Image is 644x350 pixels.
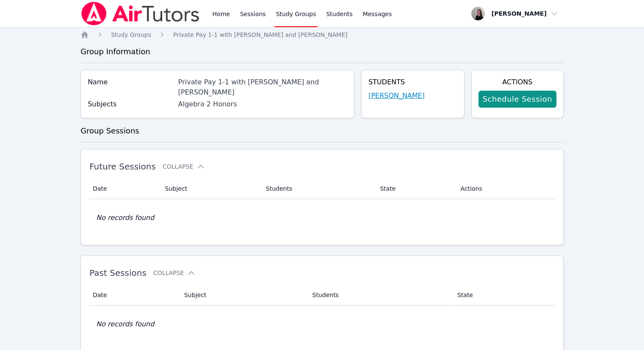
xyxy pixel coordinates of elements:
th: Students [307,285,452,306]
button: Collapse [153,269,196,277]
span: Study Groups [111,31,151,38]
th: State [452,285,555,306]
nav: Breadcrumb [80,31,564,39]
th: Date [89,178,160,199]
td: No records found [89,199,555,236]
span: Messages [363,10,392,18]
a: Study Groups [111,31,151,39]
td: No records found [89,306,555,343]
a: Schedule Session [478,91,556,108]
a: Private Pay 1-1 with [PERSON_NAME] and [PERSON_NAME] [173,31,348,39]
span: Private Pay 1-1 with [PERSON_NAME] and [PERSON_NAME] [173,31,348,38]
th: Subject [179,285,307,306]
h3: Group Sessions [80,125,564,137]
h4: Students [368,77,457,87]
label: Name [88,77,173,87]
h3: Group Information [80,46,564,58]
th: Students [261,178,375,199]
div: Algebra 2 Honors [178,99,347,109]
th: State [375,178,455,199]
th: Actions [456,178,555,199]
span: Future Sessions [89,161,156,172]
span: Past Sessions [89,268,146,278]
label: Subjects [88,99,173,109]
a: [PERSON_NAME] [368,91,425,101]
div: Private Pay 1-1 with [PERSON_NAME] and [PERSON_NAME] [178,77,347,97]
h4: Actions [478,77,556,87]
th: Subject [160,178,261,199]
button: Collapse [163,162,205,171]
th: Date [89,285,179,306]
img: Air Tutors [80,2,200,25]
